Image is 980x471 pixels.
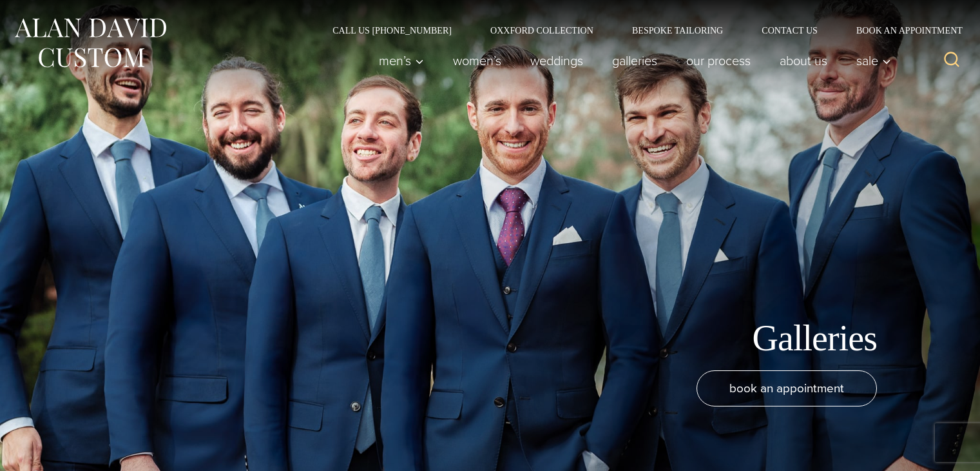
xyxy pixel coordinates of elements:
[313,26,471,35] a: Call Us [PHONE_NUMBER]
[471,26,613,35] a: Oxxford Collection
[837,26,967,35] a: Book an Appointment
[379,54,424,67] span: Men’s
[365,48,898,74] nav: Primary Navigation
[856,54,891,67] span: Sale
[936,45,967,76] button: View Search Form
[742,26,837,35] a: Contact Us
[729,379,844,397] span: book an appointment
[613,26,742,35] a: Bespoke Tailoring
[313,26,967,35] nav: Secondary Navigation
[598,48,672,74] a: Galleries
[765,48,842,74] a: About Us
[439,48,516,74] a: Women’s
[672,48,765,74] a: Our Process
[697,370,877,406] a: book an appointment
[516,48,598,74] a: weddings
[13,14,168,72] img: Alan David Custom
[753,317,878,360] h1: Galleries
